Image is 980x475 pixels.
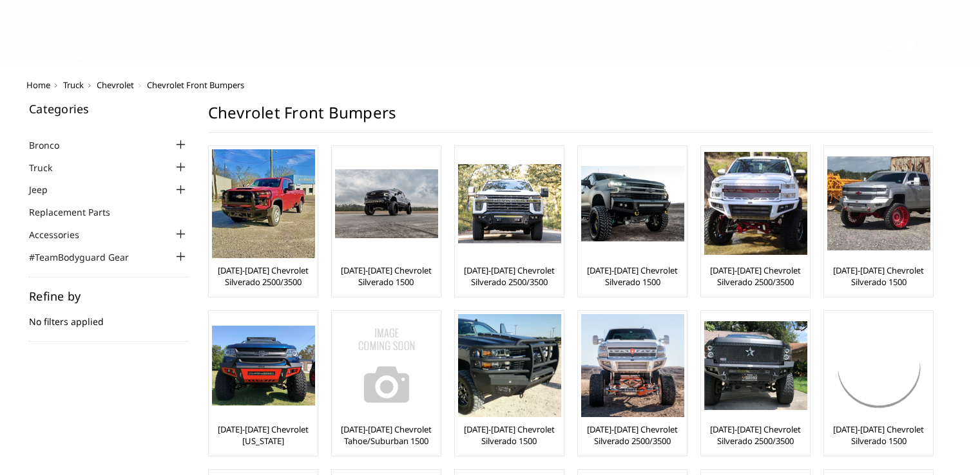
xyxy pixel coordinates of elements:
a: Dealers [503,42,552,67]
a: Truck [63,79,84,91]
a: Replacement Parts [29,205,126,219]
span: Chevrolet Front Bumpers [147,79,244,91]
a: shop all [348,42,400,67]
a: Cart 3 [881,29,915,64]
a: No Image [335,314,437,417]
a: Home [294,42,322,67]
a: Chevrolet [97,79,134,91]
a: Truck [29,161,68,174]
span: Cart [881,40,903,51]
a: [DATE]-[DATE] Chevrolet Silverado 2500/3500 [458,265,561,288]
a: #TeamBodyguard Gear [29,250,145,264]
a: SEMA Show [577,42,633,67]
a: News [659,42,686,67]
a: [DATE]-[DATE] Chevrolet Silverado 2500/3500 [704,424,807,447]
a: More Info [562,6,605,19]
h5: Categories [29,103,189,115]
a: [DATE]-[DATE] Chevrolet Silverado 1500 [581,265,684,288]
a: Bronco [29,138,75,152]
a: Support [426,42,477,67]
img: BODYGUARD BUMPERS [26,33,165,60]
a: [DATE]-[DATE] Chevrolet Silverado 2500/3500 [581,424,684,447]
div: No filters applied [29,290,189,342]
a: [DATE]-[DATE] Chevrolet Silverado 2500/3500 [212,265,314,288]
a: [DATE]-[DATE] Chevrolet Silverado 1500 [335,265,437,288]
a: Jeep [29,183,64,196]
span: Account [836,40,877,51]
h5: Refine by [29,290,189,302]
a: [DATE]-[DATE] Chevrolet [US_STATE] [212,424,314,447]
a: [DATE]-[DATE] Chevrolet Silverado 2500/3500 [704,265,807,288]
span: 3 [905,41,915,51]
a: Accessories [29,228,95,241]
a: Account [836,29,877,64]
a: [DATE]-[DATE] Chevrolet Silverado 1500 [458,424,561,447]
a: [DATE]-[DATE] Chevrolet Tahoe/Suburban 1500 [335,424,437,447]
a: Home [26,79,50,91]
a: [DATE]-[DATE] Chevrolet Silverado 1500 [827,424,930,447]
a: [DATE]-[DATE] Chevrolet Silverado 1500 [827,265,930,288]
h1: Chevrolet Front Bumpers [208,103,932,133]
img: No Image [335,314,438,417]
